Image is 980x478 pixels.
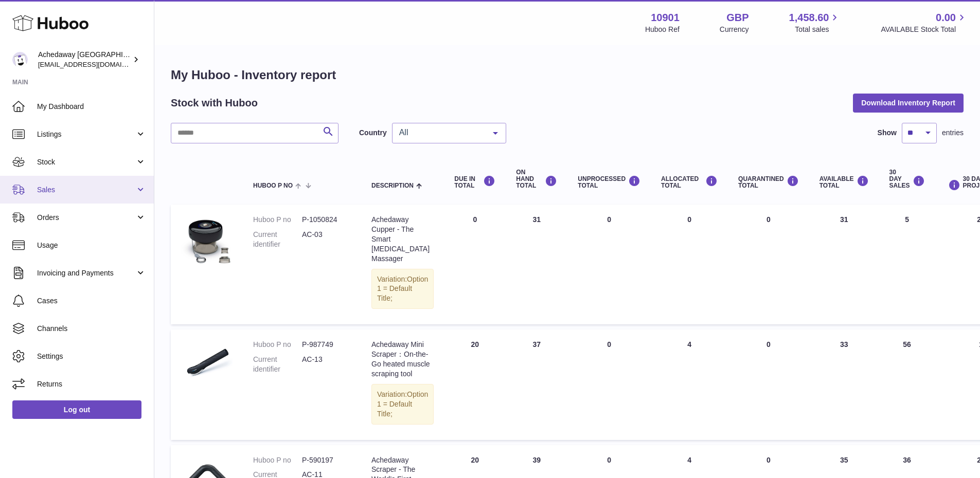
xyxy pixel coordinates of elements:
[302,340,351,350] dd: P-987749
[726,11,749,25] strong: GBP
[809,329,879,439] td: 33
[171,67,964,83] h1: My Huboo - Inventory report
[371,269,434,309] div: Variation:
[37,102,146,112] span: My Dashboard
[37,185,135,195] span: Sales
[444,205,506,324] td: 0
[12,52,28,67] img: admin@newpb.co.uk
[444,329,506,439] td: 20
[720,25,749,34] div: Currency
[253,215,302,225] dt: Huboo P no
[12,400,141,419] a: Log out
[878,128,897,138] label: Show
[302,215,351,225] dd: P-1050824
[819,175,869,189] div: AVAILABLE Total
[371,215,434,263] div: Achedaway Cupper - The Smart [MEDICAL_DATA] Massager
[942,128,964,138] span: entries
[37,213,135,223] span: Orders
[253,355,302,374] dt: Current identifier
[645,25,680,34] div: Huboo Ref
[516,169,557,190] div: ON HAND Total
[454,175,495,189] div: DUE IN TOTAL
[506,329,567,439] td: 37
[397,127,485,138] span: All
[809,205,879,324] td: 31
[302,455,351,465] dd: P-590197
[795,25,841,34] span: Total sales
[253,182,293,189] span: Huboo P no
[767,456,771,464] span: 0
[37,324,146,334] span: Channels
[37,296,146,306] span: Cases
[377,275,428,303] span: Option 1 = Default Title;
[578,175,640,189] div: UNPROCESSED Total
[651,205,728,324] td: 0
[37,268,135,278] span: Invoicing and Payments
[302,355,351,374] dd: AC-13
[302,230,351,249] dd: AC-03
[253,230,302,249] dt: Current identifier
[881,25,968,34] span: AVAILABLE Stock Total
[359,128,387,138] label: Country
[767,340,771,348] span: 0
[377,390,428,418] span: Option 1 = Default Title;
[371,182,414,189] span: Description
[37,352,146,361] span: Settings
[253,455,302,465] dt: Huboo P no
[567,205,651,324] td: 0
[789,11,841,34] a: 1,458.60 Total sales
[171,96,258,110] h2: Stock with Huboo
[661,175,718,189] div: ALLOCATED Total
[506,205,567,324] td: 31
[738,175,799,189] div: QUARANTINED Total
[37,241,146,250] span: Usage
[371,384,434,425] div: Variation:
[651,329,728,439] td: 4
[37,379,146,389] span: Returns
[38,60,151,68] span: [EMAIL_ADDRESS][DOMAIN_NAME]
[371,340,434,379] div: Achedaway Mini Scraper：On-the-Go heated muscle scraping tool
[879,205,935,324] td: 5
[789,11,829,25] span: 1,458.60
[881,11,968,34] a: 0.00 AVAILABLE Stock Total
[253,340,302,350] dt: Huboo P no
[181,215,233,266] img: product image
[567,329,651,439] td: 0
[879,329,935,439] td: 56
[38,50,131,69] div: Achedaway [GEOGRAPHIC_DATA]
[767,215,771,224] span: 0
[37,157,135,167] span: Stock
[853,94,964,112] button: Download Inventory Report
[651,11,680,25] strong: 10901
[181,340,233,391] img: product image
[889,169,925,190] div: 30 DAY SALES
[37,130,135,139] span: Listings
[936,11,956,25] span: 0.00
